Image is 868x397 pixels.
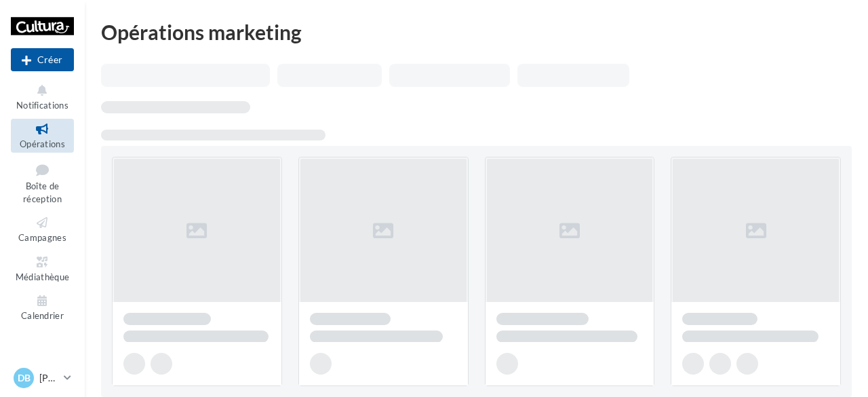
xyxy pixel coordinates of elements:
a: Campagnes [11,212,74,246]
span: Campagnes [18,232,66,243]
p: [PERSON_NAME] [39,371,58,385]
span: Boîte de réception [23,181,62,204]
div: Nouvelle campagne [11,48,74,71]
a: DB [PERSON_NAME] [11,365,74,391]
a: Calendrier [11,290,74,324]
span: Calendrier [21,310,64,321]
a: Boîte de réception [11,158,74,208]
span: DB [18,371,31,385]
a: Médiathèque [11,252,74,285]
span: Notifications [16,100,68,111]
a: Opérations [11,119,74,152]
div: Opérations marketing [101,22,852,42]
span: Médiathèque [16,271,70,282]
button: Créer [11,48,74,71]
button: Notifications [11,80,74,113]
span: Opérations [20,138,65,149]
